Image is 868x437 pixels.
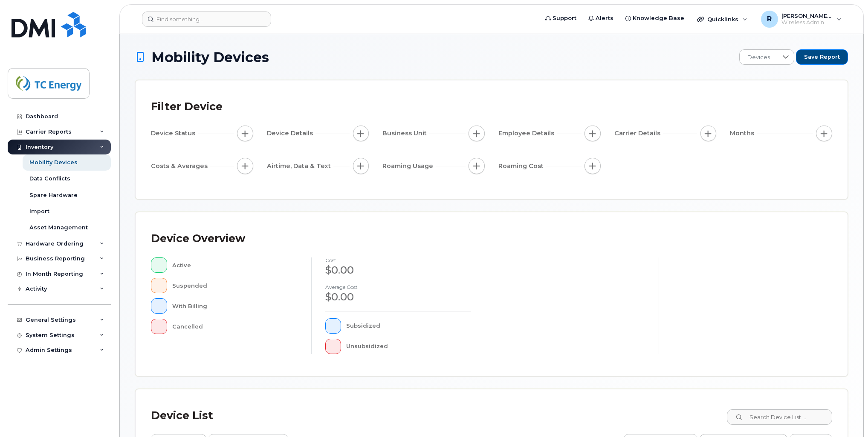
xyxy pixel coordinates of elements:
[172,298,298,314] div: With Billing
[740,50,778,65] span: Devices
[151,162,210,171] span: Costs & Averages
[498,129,557,138] span: Employee Details
[151,50,269,65] span: Mobility Devices
[172,278,298,293] div: Suspended
[325,257,472,263] h4: cost
[267,162,333,171] span: Airtime, Data & Text
[382,162,436,171] span: Roaming Usage
[498,162,546,171] span: Roaming Cost
[325,263,472,277] div: $0.00
[346,339,471,354] div: Unsubsidized
[796,49,848,65] button: Save Report
[151,228,245,250] div: Device Overview
[151,129,198,138] span: Device Status
[382,129,429,138] span: Business Unit
[730,129,757,138] span: Months
[151,405,213,427] div: Device List
[172,319,298,334] div: Cancelled
[804,53,840,61] span: Save Report
[151,96,223,118] div: Filter Device
[325,284,472,290] h4: Average cost
[614,129,663,138] span: Carrier Details
[346,318,471,334] div: Subsidized
[267,129,315,138] span: Device Details
[325,290,472,304] div: $0.00
[172,257,298,273] div: Active
[727,409,832,425] input: Search Device List ...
